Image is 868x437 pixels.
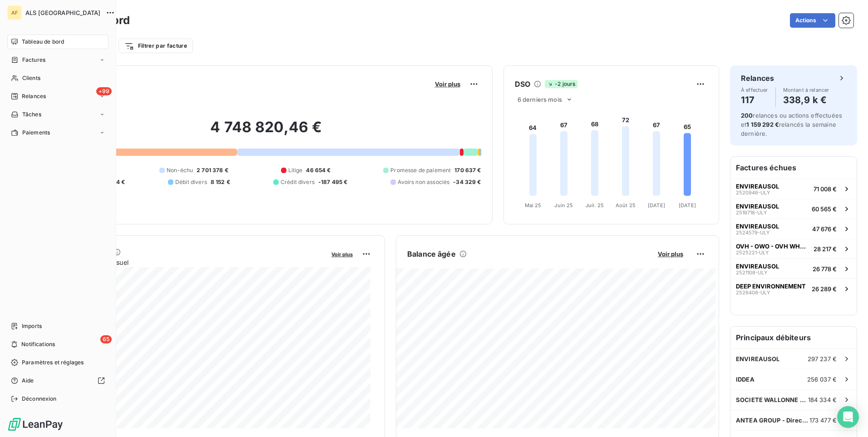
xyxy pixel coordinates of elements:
span: ENVIREAUSOL [736,263,779,270]
button: ENVIREAUSOL2518718-ULY60 565 € [730,199,857,218]
h4: 117 [741,93,768,107]
span: Voir plus [435,80,460,88]
tspan: Juin 25 [554,202,573,209]
span: Paiements [22,129,50,137]
span: -34 329 € [453,178,481,186]
img: Logo LeanPay [7,417,64,432]
button: ENVIREAUSOL2520946-ULY71 008 € [730,179,857,199]
span: 65 [100,335,112,343]
button: Filtrer par facture [118,39,193,53]
div: AF [7,5,22,20]
span: Tâches [22,110,41,119]
span: 2525221-ULY [736,250,769,255]
span: Aide [22,377,34,385]
span: 2526408-ULY [736,290,770,295]
span: 200 [741,112,753,119]
span: relances ou actions effectuées et relancés la semaine dernière. [741,112,842,137]
span: +99 [96,87,112,95]
h6: DSO [515,79,530,89]
span: 170 637 € [454,166,481,174]
span: Clients [22,74,40,82]
span: DEEP ENVIRONNEMENT [736,283,806,290]
h6: Relances [741,73,774,84]
button: Voir plus [432,80,463,88]
span: 2518718-ULY [736,210,767,215]
span: 2 701 378 € [197,166,228,174]
span: 256 037 € [807,376,837,383]
tspan: [DATE] [679,202,696,209]
span: Paramètres et réglages [22,358,84,367]
h4: 338,9 k € [783,93,829,107]
span: Chiffre d'affaires mensuel [51,258,325,267]
span: ENVIREAUSOL [736,355,780,363]
span: ALS [GEOGRAPHIC_DATA] [25,9,100,16]
tspan: Mai 25 [524,202,541,209]
span: ENVIREAUSOL [736,183,779,190]
span: 2524579-ULY [736,230,769,235]
span: Imports [22,322,42,330]
span: 184 334 € [808,396,837,403]
span: Factures [22,56,45,64]
span: 2521108-ULY [736,270,767,275]
span: 26 289 € [812,285,837,293]
span: 46 654 € [306,166,330,174]
tspan: [DATE] [648,202,665,209]
tspan: Août 25 [616,202,636,209]
button: Actions [790,13,835,28]
a: Aide [7,373,108,388]
tspan: Juil. 25 [586,202,604,209]
span: Promesse de paiement [390,166,451,174]
span: 71 008 € [814,185,837,193]
span: Notifications [21,340,55,348]
span: Relances [22,92,46,100]
span: 26 778 € [813,265,837,273]
span: SOCIETE WALLONNE DES EAUX SCRL - SW [736,396,808,403]
h2: 4 748 820,46 € [51,118,481,145]
span: OVH - OWO - OVH WHOIS OFFUSCATOR [736,243,810,250]
span: Crédit divers [281,178,315,186]
span: 28 217 € [814,245,837,253]
span: -2 jours [545,80,578,88]
button: ENVIREAUSOL2521108-ULY26 778 € [730,258,857,278]
button: DEEP ENVIRONNEMENT2526408-ULY26 289 € [730,278,857,298]
span: Débit divers [175,178,207,186]
span: Voir plus [658,250,683,258]
h6: Balance âgée [407,248,456,259]
span: Avoirs non associés [398,178,449,186]
span: 297 237 € [808,355,837,363]
button: Voir plus [655,250,686,258]
span: 8 152 € [211,178,230,186]
span: Tableau de bord [22,38,64,46]
span: IDDEA [736,376,755,383]
span: ANTEA GROUP - Direction administrat [736,417,809,424]
span: 60 565 € [812,205,837,213]
span: 173 477 € [809,417,837,424]
span: Montant à relancer [783,87,829,93]
button: OVH - OWO - OVH WHOIS OFFUSCATOR2525221-ULY28 217 € [730,238,857,258]
span: -187 495 € [318,178,348,186]
span: ENVIREAUSOL [736,203,779,210]
span: Voir plus [331,251,353,258]
button: Voir plus [329,250,355,258]
span: Litige [288,166,303,174]
button: ENVIREAUSOL2524579-ULY47 676 € [730,218,857,238]
span: 47 676 € [812,225,837,233]
div: Open Intercom Messenger [837,406,859,428]
span: 1 159 292 € [746,121,779,128]
span: Non-échu [167,166,193,174]
span: 2520946-ULY [736,190,770,195]
span: À effectuer [741,87,768,93]
h6: Factures échues [730,157,857,179]
span: ENVIREAUSOL [736,223,779,230]
span: 6 derniers mois [518,96,562,103]
span: Déconnexion [22,395,57,403]
h6: Principaux débiteurs [730,327,857,348]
